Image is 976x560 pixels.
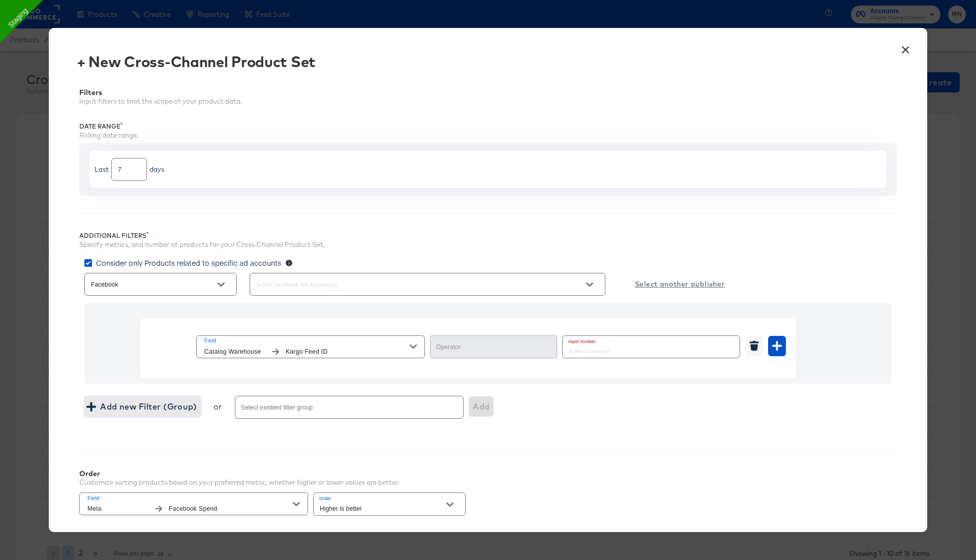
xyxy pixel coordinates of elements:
div: days [149,165,164,174]
span: Consider only Products related to specific ad accounts [96,258,281,268]
div: Input filters to limit the scope of your product data. [79,97,897,106]
span: Field [87,494,293,503]
div: Specify metrics, and number of products for your Cross-Channel Product Set. [79,240,897,250]
div: or [213,401,222,412]
button: Select another publisher [631,271,729,298]
button: FieldCatalog WarehouseKargo Feed ID [196,335,425,358]
button: Open [582,277,597,292]
div: Date Range [79,122,897,131]
input: Enter a number [563,336,734,358]
span: Catalog Warehouse [204,347,265,357]
span: Field [204,336,410,346]
div: + New Cross-Channel Product Set [77,53,316,70]
button: FieldMetaFacebook Spend [79,492,308,515]
span: Facebook Spend [169,504,293,514]
input: Enter a number [112,154,146,176]
span: Kargo Feed ID [286,347,410,357]
div: Rolling date range. [79,131,897,140]
button: Open [213,277,229,292]
button: Open [442,497,457,512]
div: Customize sorting products based on your preferred metric, whether higher or lower values are bet... [79,478,399,487]
div: Last [95,165,109,174]
span: Add new Filter (Group) [88,399,197,414]
div: Order [79,470,399,478]
div: Filters [79,88,897,97]
button: Add new Filter (Group) [84,396,201,417]
input: Select facebook Ad Account(s) [254,279,572,291]
button: × [896,38,914,56]
span: Meta [87,504,148,514]
div: Additional Filters [79,232,897,240]
u: Select another publisher [635,278,725,291]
